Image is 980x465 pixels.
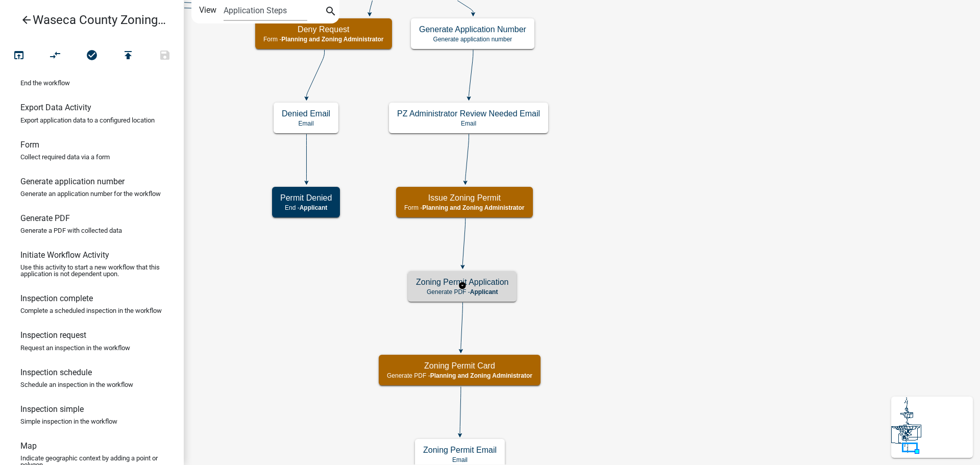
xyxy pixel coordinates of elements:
[20,227,122,234] p: Generate a PDF with collected data
[387,361,532,371] h5: Zoning Permit Card
[416,288,508,296] p: Generate PDF -
[110,45,146,67] button: Publish
[397,120,540,127] p: Email
[20,381,133,388] p: Schedule an inspection in the workflow
[20,80,70,86] p: End the workflow
[325,5,337,19] i: search
[430,372,532,379] span: Planning and Zoning Administrator
[397,109,540,118] h5: PZ Administrator Review Needed Email
[263,25,384,34] h5: Deny Request
[37,45,73,67] button: Auto Layout
[20,404,84,414] h6: Inspection simple
[404,193,525,203] h5: Issue Zoning Permit
[300,204,328,211] span: Applicant
[146,45,183,67] button: Save
[20,307,162,314] p: Complete a scheduled inspection in the workflow
[1,45,37,67] button: Test Workflow
[20,441,37,451] h6: Map
[86,49,98,63] i: check_circle
[470,288,498,296] span: Applicant
[8,8,167,32] a: Waseca County Zoning Permit Application
[122,49,134,63] i: publish
[20,190,161,197] p: Generate an application number for the workflow
[20,293,93,303] h6: Inspection complete
[20,330,86,340] h6: Inspection request
[280,204,332,211] p: End -
[387,372,532,379] p: Generate PDF -
[20,103,91,112] h6: Export Data Activity
[282,120,330,127] p: Email
[13,49,25,63] i: open_in_browser
[50,49,62,63] i: compare_arrows
[20,117,155,124] p: Export application data to a configured location
[422,204,524,211] span: Planning and Zoning Administrator
[20,368,92,377] h6: Inspection schedule
[404,204,525,211] p: Form -
[20,250,109,260] h6: Initiate Workflow Activity
[423,445,497,455] h5: Zoning Permit Email
[416,277,508,287] h5: Zoning Permit Application
[419,25,526,34] h5: Generate Application Number
[323,4,339,20] button: search
[419,36,526,43] p: Generate application number
[263,36,384,43] p: Form -
[1,45,183,69] div: Workflow actions
[280,193,332,203] h5: Permit Denied
[282,109,330,118] h5: Denied Email
[20,418,117,425] p: Simple inspection in the workflow
[159,49,171,63] i: save
[20,264,163,277] p: Use this activity to start a new workflow that this application is not dependent upon.
[20,345,130,351] p: Request an inspection in the workflow
[423,456,497,463] p: Email
[20,177,125,186] h6: Generate application number
[20,140,39,150] h6: Form
[73,45,110,67] button: No problems
[20,213,70,223] h6: Generate PDF
[20,154,110,160] p: Collect required data via a form
[281,36,383,43] span: Planning and Zoning Administrator
[20,14,33,28] i: arrow_back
